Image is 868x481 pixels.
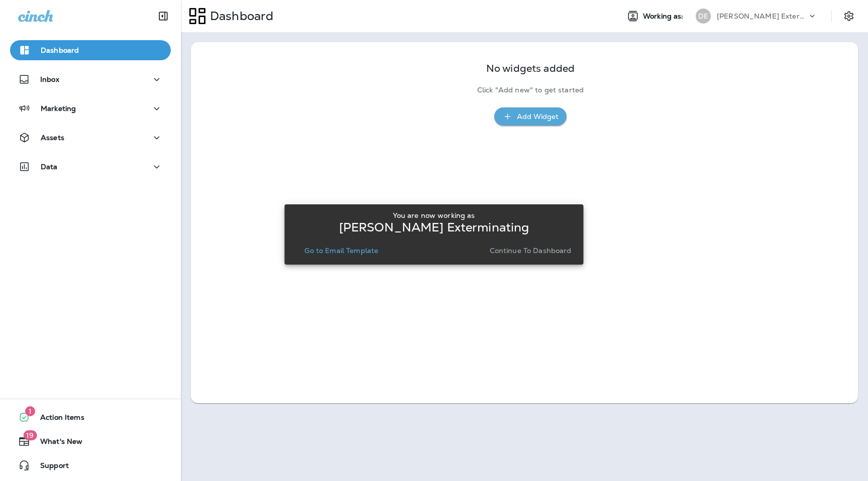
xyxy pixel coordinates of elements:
[643,12,686,21] span: Working as:
[10,431,171,451] button: 19What's New
[10,407,171,427] button: 1Action Items
[149,6,177,26] button: Collapse Sidebar
[717,12,807,20] p: [PERSON_NAME] Exterminating
[41,163,58,171] p: Data
[41,46,79,54] p: Dashboard
[490,247,572,255] p: Continue to Dashboard
[840,7,858,25] button: Settings
[41,104,76,112] p: Marketing
[486,244,576,258] button: Continue to Dashboard
[30,437,82,449] span: What's New
[23,430,37,440] span: 19
[304,247,378,255] p: Go to Email Template
[10,157,171,177] button: Data
[40,75,59,83] p: Inbox
[393,211,475,219] p: You are now working as
[10,69,171,89] button: Inbox
[10,40,171,60] button: Dashboard
[25,406,35,416] span: 1
[339,223,529,231] p: [PERSON_NAME] Exterminating
[10,455,171,475] button: Support
[10,98,171,118] button: Marketing
[300,244,382,258] button: Go to Email Template
[10,128,171,148] button: Assets
[30,461,69,473] span: Support
[30,413,84,425] span: Action Items
[41,134,64,142] p: Assets
[206,9,273,24] p: Dashboard
[696,9,711,24] div: DE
